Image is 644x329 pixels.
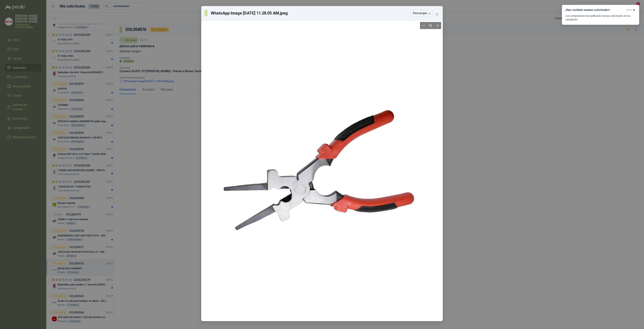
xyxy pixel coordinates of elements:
[565,8,624,12] h3: ¡Has recibido nuevas solicitudes!
[626,8,633,12] span: ahora
[565,14,636,21] p: Los compradores han publicado nuevas solicitudes en tus categorías.
[420,22,427,29] button: Zoom out
[562,5,639,25] button: ¡Has recibido nuevas solicitudes!ahora Los compradores han publicado nuevas solicitudes en tus ca...
[427,22,434,29] button: Reset zoom
[411,9,433,17] button: Descargar
[434,11,440,18] button: Close
[436,13,439,16] span: close
[434,22,441,29] button: Zoom in
[211,10,288,16] h3: WhatsApp Image [DATE] 11.28.05 AM.jpeg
